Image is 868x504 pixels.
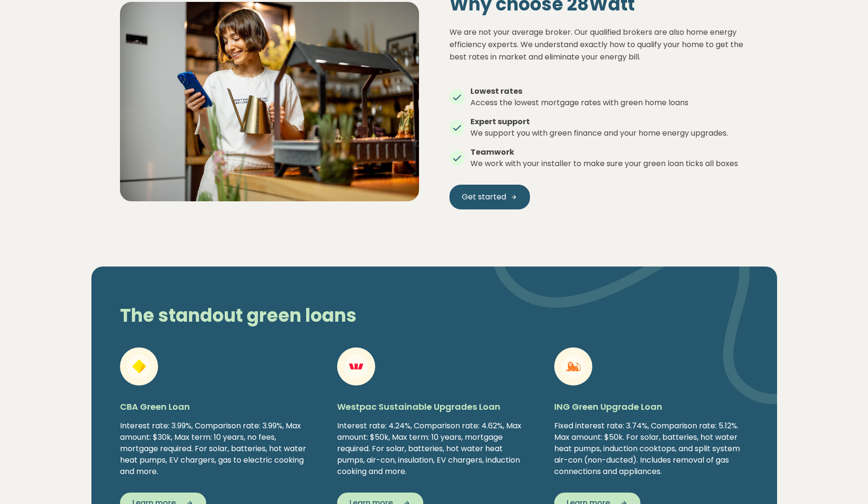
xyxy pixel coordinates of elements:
[470,128,728,138] span: We support you with green finance and your home energy upgrades.
[120,420,314,477] div: Interest rate: 3.99%, Comparison rate: 3.99%, Max amount: $30k, Max term: 10 years, no fees, mort...
[462,191,506,203] span: Get started
[112,305,541,326] h2: The standout green loans
[337,401,531,413] h5: Westpac Sustainable Upgrades Loan
[470,116,530,127] strong: Expert support
[554,420,748,477] div: Fixed interest rate: 3.74%, Comparison rate: 5.12%. Max amount: $50k. For solar, batteries, hot w...
[470,86,522,97] strong: Lowest rates
[344,355,368,378] img: Westpac Sustainable Upgrades Loan
[337,420,531,477] div: Interest rate: 4.24%, Comparison rate: 4.62%, Max amount: $50k, Max term: 10 years, mortgage requ...
[449,185,530,209] a: Get started
[491,240,777,431] img: vector
[127,355,151,378] img: CBA Green Loan
[470,97,688,108] span: Access the lowest mortgage rates with green home loans
[120,2,419,201] img: Solar panel installation on a residential roof
[449,26,748,63] p: We are not your average broker. Our qualified brokers are also home energy efficiency experts. We...
[470,147,514,158] strong: Teamwork
[470,158,738,169] span: We work with your installer to make sure your green loan ticks all boxes
[120,401,314,413] h5: CBA Green Loan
